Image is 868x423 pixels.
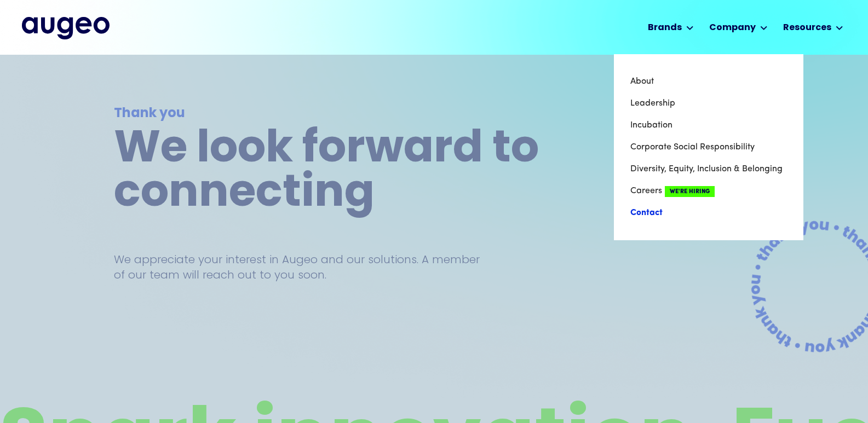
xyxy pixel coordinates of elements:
[709,21,756,34] div: Company
[630,71,787,92] a: About
[665,186,715,197] span: We're Hiring
[630,202,787,224] a: Contact
[783,21,831,34] div: Resources
[630,158,787,180] a: Diversity, Equity, Inclusion & Belonging
[648,21,682,34] div: Brands
[22,17,110,39] a: home
[630,92,787,114] a: Leadership
[22,17,110,39] img: Augeo's full logo in midnight blue.
[614,54,803,240] nav: Company
[630,114,787,136] a: Incubation
[630,136,787,158] a: Corporate Social Responsibility
[630,180,787,202] a: CareersWe're Hiring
